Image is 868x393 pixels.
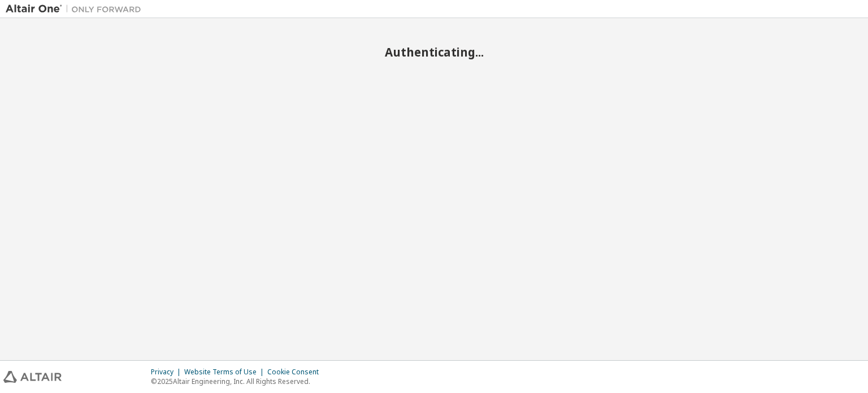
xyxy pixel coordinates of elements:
h2: Authenticating... [6,45,862,59]
div: Privacy [151,368,184,377]
div: Website Terms of Use [184,368,267,377]
img: Altair One [6,3,147,15]
div: Cookie Consent [267,368,325,377]
p: © 2025 Altair Engineering, Inc. All Rights Reserved. [151,377,325,386]
img: altair_logo.svg [3,371,62,383]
